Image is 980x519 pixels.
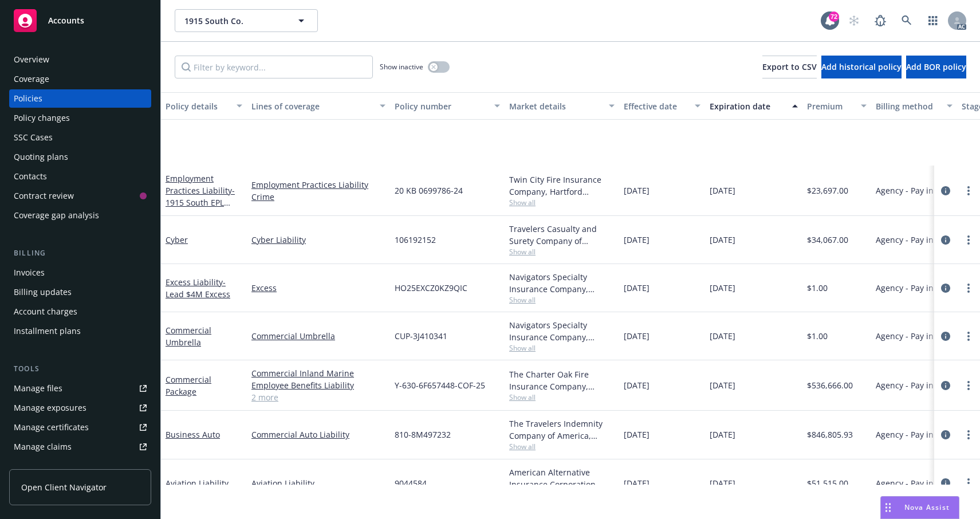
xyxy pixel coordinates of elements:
div: Installment plans [14,322,81,340]
a: Contacts [9,167,151,186]
div: Manage BORs [14,457,68,475]
span: Open Client Navigator [21,481,107,493]
a: 2 more [251,391,385,403]
a: Accounts [9,5,151,37]
div: Twin City Fire Insurance Company, Hartford Insurance Group [509,174,615,198]
a: Aviation Liability [251,477,385,489]
span: $1.00 [807,330,828,342]
button: Market details [505,92,619,120]
span: - 1915 South EPL Crime Policy [166,185,235,220]
span: [DATE] [624,379,650,391]
div: Expiration date [710,100,785,112]
span: Agency - Pay in full [876,184,948,196]
button: Nova Assist [880,496,959,519]
span: [DATE] [624,282,650,294]
a: Switch app [922,9,944,32]
a: Aviation Liability [166,478,229,489]
span: Nova Assist [904,502,950,512]
a: circleInformation [939,233,953,247]
div: American Alternative Insurance Corporation, [GEOGRAPHIC_DATA] Re, Global Aerospace Inc [509,466,615,490]
a: Quoting plans [9,148,151,166]
a: more [962,476,975,490]
a: Start snowing [843,9,865,32]
a: Excess [251,282,385,294]
div: Overview [14,50,49,69]
a: Commercial Umbrella [251,330,385,342]
div: Travelers Casualty and Surety Company of America, Travelers Insurance [509,223,615,247]
div: Billing [9,247,151,259]
a: Policies [9,89,151,108]
a: circleInformation [939,281,953,295]
a: Manage files [9,379,151,398]
span: [DATE] [710,477,735,489]
a: Commercial Package [166,374,211,397]
span: Agency - Pay in full [876,234,948,246]
span: Show inactive [380,62,423,72]
a: Manage BORs [9,457,151,475]
a: circleInformation [939,476,953,490]
a: Commercial Auto Liability [251,428,385,441]
a: Excess Liability [166,277,230,300]
a: Search [895,9,918,32]
span: 1915 South Co. [184,15,284,27]
div: The Travelers Indemnity Company of America, Travelers Insurance [509,418,615,442]
span: Show all [509,392,615,402]
span: Accounts [48,16,84,25]
div: Billing method [876,100,940,112]
span: [DATE] [624,428,650,441]
span: Y-630-6F657448-COF-25 [395,379,485,391]
a: Coverage gap analysis [9,206,151,225]
div: Navigators Specialty Insurance Company, Hartford Insurance Group, Travelers Insurance (Internatio... [509,319,615,343]
button: 1915 South Co. [175,9,318,32]
div: Quoting plans [14,148,68,166]
span: $34,067.00 [807,234,848,246]
a: Commercial Inland Marine [251,367,385,379]
div: Policy changes [14,109,70,127]
a: circleInformation [939,329,953,343]
div: Manage claims [14,438,72,456]
a: Coverage [9,70,151,88]
button: Add BOR policy [906,56,966,78]
a: circleInformation [939,184,953,198]
a: Manage certificates [9,418,151,437]
div: Account charges [14,302,77,321]
div: Premium [807,100,854,112]
a: Installment plans [9,322,151,340]
button: Premium [802,92,871,120]
span: [DATE] [624,184,650,196]
a: Commercial Umbrella [166,325,211,348]
span: Show all [509,295,615,305]
a: more [962,379,975,392]
span: [DATE] [710,184,735,196]
a: Contract review [9,187,151,205]
div: Coverage gap analysis [14,206,99,225]
a: circleInformation [939,428,953,442]
a: Billing updates [9,283,151,301]
span: Show all [509,442,615,451]
span: [DATE] [710,379,735,391]
a: more [962,233,975,247]
a: more [962,329,975,343]
a: Crime [251,191,385,203]
a: Employment Practices Liability [251,179,385,191]
span: Show all [509,343,615,353]
div: 72 [829,11,839,22]
div: Manage certificates [14,418,89,437]
span: Agency - Pay in full [876,477,948,489]
span: 810-8M497232 [395,428,451,441]
a: more [962,184,975,198]
a: Manage exposures [9,399,151,417]
a: Policy changes [9,109,151,127]
a: Manage claims [9,438,151,456]
div: Market details [509,100,602,112]
span: Agency - Pay in full [876,330,948,342]
div: Policies [14,89,42,108]
div: The Charter Oak Fire Insurance Company, Travelers Insurance [509,368,615,392]
span: $51,515.00 [807,477,848,489]
div: Policy details [166,100,230,112]
a: Cyber [166,234,188,245]
span: - Lead $4M Excess [166,277,230,300]
a: Business Auto [166,429,220,440]
input: Filter by keyword... [175,56,373,78]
